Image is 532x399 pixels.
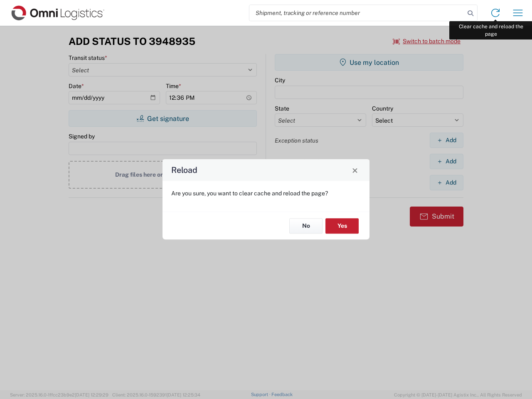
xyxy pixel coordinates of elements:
h4: Reload [171,164,197,176]
button: Yes [325,218,359,234]
button: Close [349,164,361,176]
button: No [289,218,323,234]
input: Shipment, tracking or reference number [249,5,465,21]
p: Are you sure, you want to clear cache and reload the page? [171,190,361,197]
